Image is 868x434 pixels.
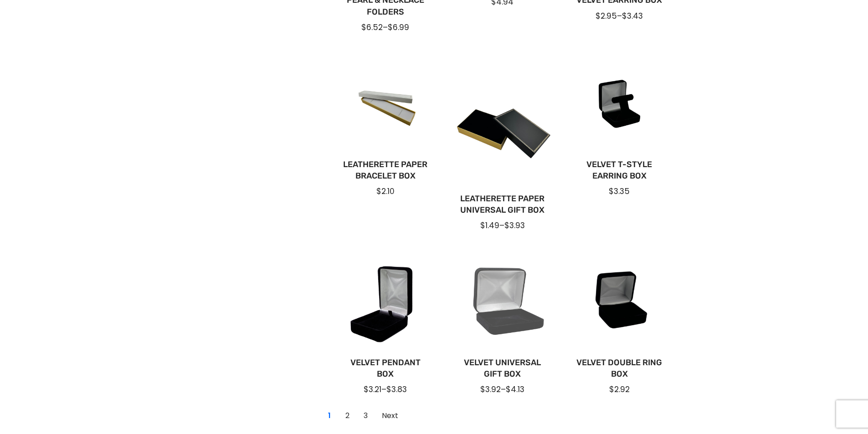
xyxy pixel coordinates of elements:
[359,408,373,423] a: Go to Page 3
[388,22,409,33] span: $6.99
[458,384,546,395] div: –
[596,10,617,21] span: $2.95
[458,220,546,231] div: –
[575,186,663,197] div: $3.35
[506,384,524,395] span: $4.13
[342,159,430,182] a: Leatherette Paper Bracelet Box
[322,408,337,423] a: Current Page, Page 1
[342,357,430,380] a: Velvet Pendant Box
[480,220,499,231] span: $1.49
[386,384,407,395] span: $3.83
[342,186,430,197] div: $2.10
[458,193,546,216] a: Leatherette Paper Universal Gift Box
[480,384,501,395] span: $3.92
[504,220,525,231] span: $3.93
[575,384,663,395] div: $2.92
[364,384,381,395] span: $3.21
[361,22,383,33] span: $6.52
[458,357,546,380] a: Velvet Universal Gift Box
[575,10,663,21] div: –
[377,408,403,423] a: Go to Page 2
[342,384,430,395] div: –
[575,357,663,380] a: Velvet Double Ring Box
[342,22,430,33] div: –
[622,10,643,21] span: $3.43
[575,159,663,182] a: Velvet T-Style Earring Box
[320,407,405,425] nav: Page navigation
[340,408,355,423] a: Go to Page 2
